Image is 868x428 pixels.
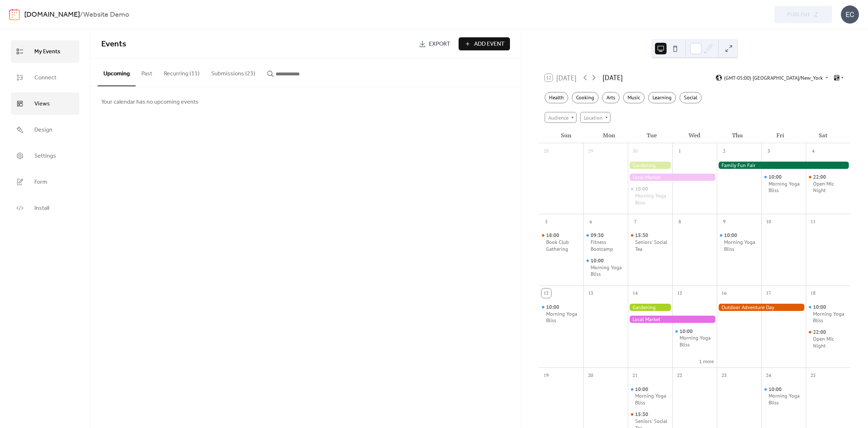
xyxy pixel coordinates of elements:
div: 22 [675,371,684,380]
div: Local Market [628,316,717,323]
div: Music [623,92,644,103]
div: 19 [541,371,551,380]
span: 10:00 [769,174,783,180]
div: 28 [541,146,551,156]
div: Health [545,92,568,103]
div: 20 [586,371,595,380]
div: 16 [719,288,729,298]
span: 15:30 [635,232,650,239]
span: My Events [34,46,60,58]
span: Design [34,124,52,136]
div: Book Club Gathering [539,232,583,252]
div: Morning Yoga Bliss [628,386,672,406]
div: 7 [630,217,640,227]
div: 18 [808,288,818,298]
div: 30 [630,146,640,156]
div: Gardening Workshop [628,162,672,169]
a: Connect [11,66,79,89]
div: Morning Yoga Bliss [806,304,850,324]
div: Book Club Gathering [546,239,580,252]
div: 2 [719,146,729,156]
a: Export [413,37,456,50]
div: 9 [719,217,729,227]
button: Add Event [459,37,510,50]
button: Past [136,59,158,86]
div: 14 [630,288,640,298]
div: Arts [602,92,620,103]
div: Gardening Workshop [628,304,672,311]
div: Social [680,92,702,103]
div: Seniors' Social Tea [635,239,669,252]
span: 10:00 [635,386,650,393]
div: Morning Yoga Bliss [583,257,628,278]
div: Morning Yoga Bliss [769,180,803,194]
a: Settings [11,145,79,167]
div: Morning Yoga Bliss [769,392,803,406]
button: Submissions (23) [205,59,261,86]
span: 10:00 [635,186,650,192]
span: 22:00 [813,329,827,336]
div: Thu [716,128,759,143]
div: 17 [764,288,773,298]
span: 10:00 [546,304,561,311]
button: Upcoming [98,59,136,86]
div: Morning Yoga Bliss [724,239,758,252]
a: Design [11,119,79,141]
div: Morning Yoga Bliss [635,392,669,406]
div: 8 [675,217,684,227]
div: Seniors' Social Tea [628,232,672,252]
span: Install [34,203,49,214]
span: Export [429,40,450,49]
div: EC [841,5,859,24]
div: Open Mic Night [813,336,847,349]
div: 6 [586,217,595,227]
div: 13 [586,288,595,298]
span: 10:00 [724,232,739,239]
span: Form [34,176,47,188]
span: Views [34,98,50,110]
div: 5 [541,217,551,227]
a: Form [11,171,79,193]
button: Recurring (11) [158,59,205,86]
div: Sat [802,128,844,143]
img: logo [9,9,20,20]
a: [DOMAIN_NAME] [24,8,80,22]
span: Events [101,36,126,52]
div: 1 [675,146,684,156]
div: Morning Yoga Bliss [591,264,625,278]
div: Outdoor Adventure Day [717,304,806,311]
span: 09:30 [591,232,605,239]
a: Views [11,92,79,115]
span: 10:00 [591,257,605,264]
div: Morning Yoga Bliss [546,311,580,324]
div: Morning Yoga Bliss [672,328,717,348]
div: Morning Yoga Bliss [813,311,847,324]
div: Family Fun Fair [717,162,850,169]
b: Website Demo [83,8,129,22]
div: 4 [808,146,818,156]
div: Fitness Bootcamp [591,239,625,252]
div: 15 [675,288,684,298]
div: 10 [764,217,773,227]
div: 24 [764,371,773,380]
span: Settings [34,150,56,162]
div: Fri [759,128,801,143]
div: Morning Yoga Bliss [717,232,761,252]
span: 15:30 [635,411,650,418]
span: 10:00 [769,386,783,393]
div: Morning Yoga Bliss [635,192,669,206]
div: Morning Yoga Bliss [761,386,806,406]
div: 3 [764,146,773,156]
a: My Events [11,40,79,63]
div: Wed [673,128,716,143]
span: 22:00 [813,174,827,180]
div: Mon [587,128,630,143]
div: Local Market [628,174,717,181]
div: Sun [545,128,587,143]
span: 10:00 [813,304,827,311]
span: 18:00 [546,232,561,239]
div: Morning Yoga Bliss [761,174,806,194]
div: Cooking [572,92,599,103]
div: Morning Yoga Bliss [539,304,583,324]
